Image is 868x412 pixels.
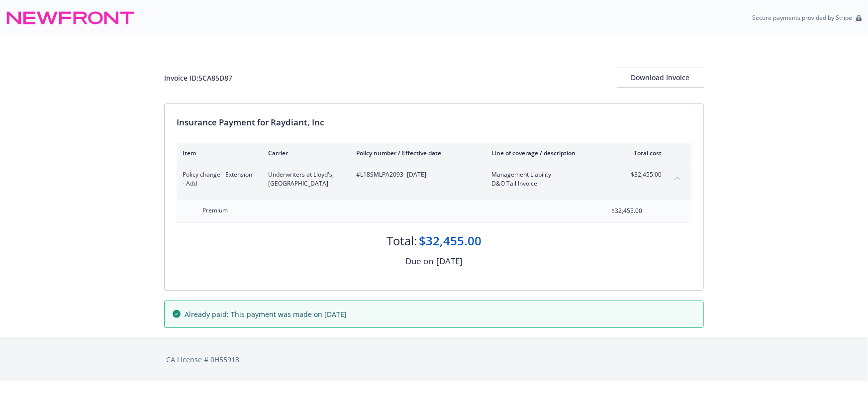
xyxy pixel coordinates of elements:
[405,255,433,268] div: Due on
[183,170,252,188] span: Policy change - Extension - Add
[583,204,648,218] input: 0.00
[491,170,608,179] span: Management Liability
[617,68,704,87] div: Download Invoice
[356,149,476,157] div: Policy number / Effective date
[202,206,228,214] span: Premium
[617,68,704,88] button: Download Invoice
[177,164,691,194] div: Policy change - Extension - AddUnderwriters at Lloyd's, [GEOGRAPHIC_DATA]#L18SMLPA2093- [DATE]Man...
[419,232,482,249] div: $32,455.00
[166,354,702,365] div: CA License # 0H55918
[185,309,347,319] span: Already paid: This payment was made on [DATE]
[752,13,852,22] p: Secure payments provided by Stripe
[436,255,463,268] div: [DATE]
[386,232,417,249] div: Total:
[624,170,662,179] span: $32,455.00
[491,179,608,188] span: D&O Tail Invoice
[491,149,608,157] div: Line of coverage / description
[177,116,691,129] div: Insurance Payment for Raydiant, Inc
[164,73,232,83] div: Invoice ID: 5CA85D87
[491,170,608,188] span: Management LiabilityD&O Tail Invoice
[183,149,252,157] div: Item
[268,149,340,157] div: Carrier
[670,170,685,186] button: collapse content
[268,170,340,188] span: Underwriters at Lloyd's, [GEOGRAPHIC_DATA]
[624,149,662,157] div: Total cost
[356,170,476,179] span: #L18SMLPA2093 - [DATE]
